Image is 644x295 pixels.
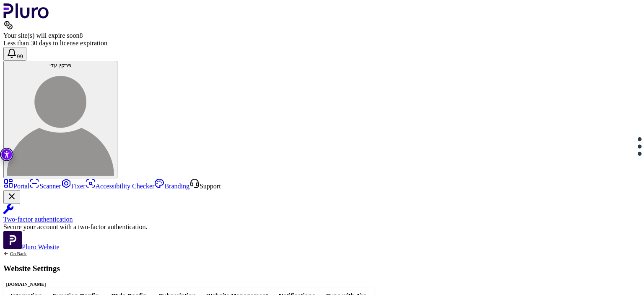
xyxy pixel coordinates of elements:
button: פרקין עדיפרקין עדי [3,61,117,178]
aside: Sidebar menu [3,178,641,251]
a: Scanner [29,183,61,190]
button: Open notifications, you have 392 new notifications [3,47,26,61]
div: Two-factor authentication [3,216,641,223]
a: Branding [154,183,190,190]
h1: Website Settings [3,264,60,272]
img: פרקין עדי [7,68,114,176]
a: Fixer [61,183,86,190]
a: Open Pluro Website [3,243,60,251]
a: Back to previous screen [3,251,60,256]
div: Less than 30 days to license expiration [3,39,641,47]
span: 8 [79,32,83,39]
span: 99 [17,53,23,60]
span: פרקין עדי [49,62,72,68]
a: Open Support screen [190,183,221,190]
a: Logo [3,13,49,20]
a: Accessibility Checker [86,183,155,190]
a: Portal [3,183,29,190]
div: [DOMAIN_NAME] [3,281,49,288]
div: Your site(s) will expire soon [3,32,641,39]
a: Two-factor authentication [3,204,641,223]
button: Close Two-factor authentication notification [3,190,20,204]
div: Secure your account with a two-factor authentication. [3,223,641,231]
